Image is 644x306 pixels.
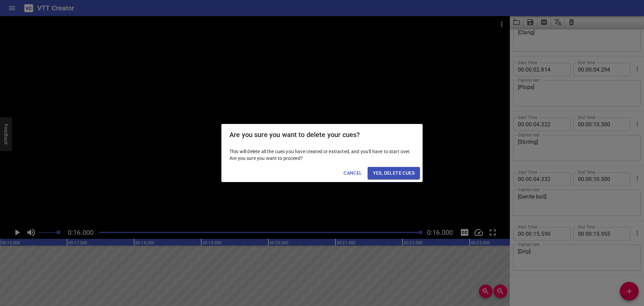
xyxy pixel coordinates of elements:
span: Cancel [343,169,362,177]
span: Yes, Delete Cues [373,169,415,177]
button: Yes, Delete Cues [368,167,420,179]
h2: Are you sure you want to delete your cues? [229,129,415,140]
button: Cancel [341,167,365,179]
div: This will delete all the cues you have created or extracted, and you'll have to start over. Are y... [221,145,423,164]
